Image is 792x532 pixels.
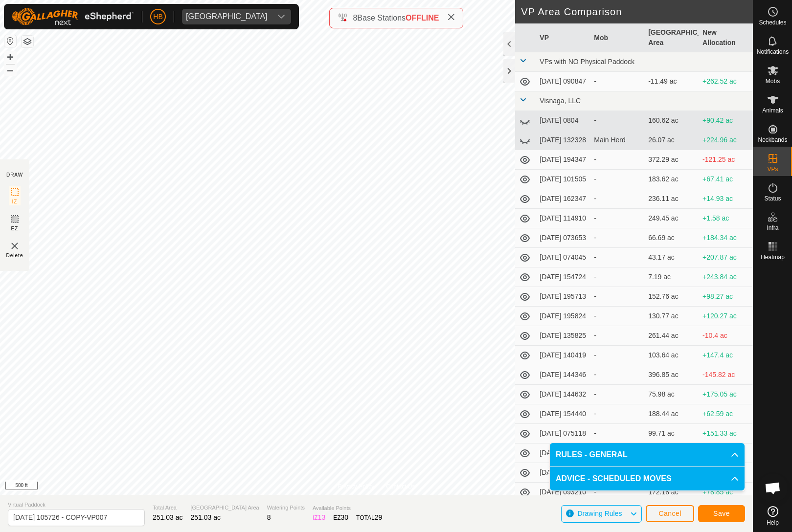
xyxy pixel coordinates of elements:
span: Watering Points [267,504,305,512]
div: IZ [313,512,325,523]
p-accordion-header: RULES - GENERAL [550,443,745,466]
div: - [594,213,640,223]
td: 236.11 ac [644,189,699,209]
div: - [594,487,640,497]
span: IZ [12,198,18,205]
td: [DATE] 132328 [536,131,590,150]
td: [DATE] 195713 [536,287,590,307]
span: [GEOGRAPHIC_DATA] Area [191,504,259,512]
td: [DATE] 135825 [536,326,590,346]
td: 152.76 ac [644,287,699,307]
td: +175.05 ac [699,385,753,404]
td: -145.82 ac [699,365,753,385]
td: 26.07 ac [644,131,699,150]
td: +1.58 ac [699,209,753,228]
span: Save [713,510,730,517]
th: Mob [590,23,644,52]
p-accordion-header: ADVICE - SCHEDULED MOVES [550,467,745,490]
td: [DATE] 101505 [536,170,590,189]
td: -121.25 ac [699,150,753,170]
div: - [594,291,640,302]
td: 7.19 ac [644,267,699,287]
td: 130.77 ac [644,307,699,326]
td: +151.33 ac [699,424,753,443]
td: 103.64 ac [644,346,699,365]
td: +184.34 ac [699,228,753,248]
span: Help [767,520,779,526]
th: New Allocation [699,23,753,52]
span: 29 [375,513,383,521]
span: 8 [267,513,271,521]
td: 66.69 ac [644,228,699,248]
td: +243.84 ac [699,267,753,287]
div: - [594,272,640,282]
th: VP [536,23,590,52]
span: 8 [353,14,357,22]
span: 251.03 ac [191,513,221,521]
td: -10.4 ac [699,326,753,346]
td: 372.29 ac [644,150,699,170]
span: Total Area [153,504,183,512]
div: - [594,428,640,439]
div: - [594,155,640,165]
div: - [594,331,640,341]
td: [DATE] 162347 [536,189,590,209]
td: [DATE] 144346 [536,365,590,385]
td: +67.41 ac [699,170,753,189]
div: - [594,252,640,263]
td: [DATE] 140419 [536,346,590,365]
td: 188.44 ac [644,404,699,424]
td: [DATE] 144632 [536,385,590,404]
td: 99.71 ac [644,424,699,443]
button: Save [698,505,745,522]
span: Status [764,196,781,201]
span: Neckbands [758,137,787,143]
td: +78.85 ac [699,483,753,502]
div: - [594,370,640,380]
div: DRAW [6,171,23,178]
div: - [594,115,640,126]
span: HB [153,12,162,22]
div: dropdown trigger [272,9,291,24]
button: Reset Map [4,35,16,47]
div: - [594,389,640,399]
td: [DATE] 075228 [536,443,590,463]
span: VPs with NO Physical Paddock [540,58,634,66]
td: [DATE] 194347 [536,150,590,170]
div: EZ [333,512,348,523]
td: -11.49 ac [644,72,699,91]
td: 172.18 ac [644,483,699,502]
a: Contact Us [386,482,415,491]
td: [DATE] 091050 [536,463,590,483]
td: +90.42 ac [699,111,753,131]
td: +224.96 ac [699,131,753,150]
td: [DATE] 073653 [536,228,590,248]
span: Delete [6,252,23,259]
img: VP [9,240,21,252]
span: Animals [762,108,783,113]
button: + [4,51,16,63]
td: 75.98 ac [644,385,699,404]
td: 396.85 ac [644,365,699,385]
span: Cancel [658,510,681,517]
img: Gallagher Logo [12,8,134,25]
td: +62.59 ac [699,404,753,424]
div: TOTAL [356,512,382,523]
td: +120.27 ac [699,307,753,326]
span: Base Stations [357,14,406,22]
span: 13 [318,513,326,521]
div: Main Herd [594,135,640,145]
td: +98.27 ac [699,287,753,307]
span: Heatmap [761,254,785,260]
td: 43.17 ac [644,248,699,267]
td: +262.52 ac [699,72,753,91]
span: Mobs [766,78,780,84]
span: Drawing Rules [577,510,622,517]
td: [DATE] 074045 [536,248,590,267]
div: - [594,350,640,360]
td: [DATE] 0804 [536,111,590,131]
span: Notifications [757,49,789,55]
button: – [4,64,16,76]
th: [GEOGRAPHIC_DATA] Area [644,23,699,52]
span: VPs [767,166,778,172]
